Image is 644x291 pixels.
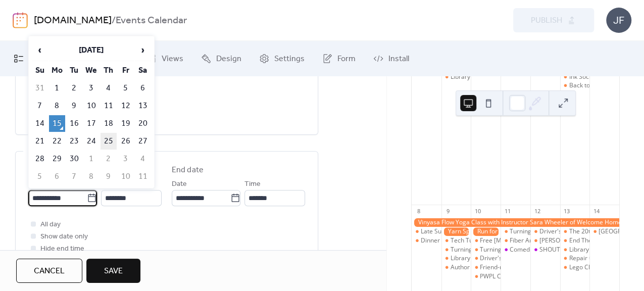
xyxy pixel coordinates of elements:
td: 21 [32,133,48,150]
div: Lego Club [569,263,597,272]
th: We [83,62,100,79]
div: Turning Audience Into Customers [480,246,574,254]
td: 22 [49,133,65,150]
span: Settings [274,53,305,65]
td: 24 [83,133,100,150]
td: 11 [101,98,117,114]
div: Repair Cafe at Peter White Public Library [560,254,590,263]
td: 10 [118,168,134,185]
td: 6 [135,80,151,96]
span: Show date only [40,231,88,243]
div: End date [172,164,204,176]
button: Cancel [16,259,82,283]
td: 6 [49,168,65,185]
td: 30 [66,151,82,167]
div: Turning Audiences Into Customers [451,246,548,254]
div: Free [MEDICAL_DATA] at-home testing kits [480,236,600,245]
div: End The Silence Walk [569,236,628,245]
span: ‹ [32,40,47,60]
div: The 20th Annual "Strut your Mutt" Fundraiser [560,227,590,236]
div: Driver's license restoration clinic [539,227,631,236]
td: 7 [66,168,82,185]
div: 11 [504,208,511,215]
div: Library of Things [441,73,471,81]
th: Mo [49,62,65,79]
td: 25 [101,133,117,150]
div: SHOUT! A Fantastic Tribute to the Fab Four [530,246,560,254]
td: 31 [32,80,48,96]
th: Sa [135,62,151,79]
div: Dinner & A Movie Block Busting Cinema: A Real Pain [412,236,441,245]
div: Driver's license restoration clinic [471,254,501,263]
div: Fiber Arts a la Carte [501,236,530,245]
b: / [112,11,116,30]
img: logo [13,12,28,28]
td: 27 [135,133,151,150]
a: Form [315,45,363,72]
div: Turning Audience Into Customers [471,246,501,254]
td: 1 [49,80,65,96]
button: Save [86,259,140,283]
div: 9 [444,208,452,215]
td: 10 [83,98,100,114]
div: 8 [415,208,422,215]
span: Hide end time [40,243,84,255]
td: 23 [66,133,82,150]
a: Install [366,45,417,72]
div: Library of Things [569,246,616,254]
div: Free Covid-19 at-home testing kits [471,236,501,245]
span: All day [40,219,61,231]
div: Library of Things [451,73,498,81]
b: Events Calendar [116,11,187,30]
td: 26 [118,133,134,150]
div: Yarn Spinners at Peter White Public Library [441,227,471,236]
div: Ink Society [569,73,599,81]
span: Cancel [34,265,65,277]
td: 19 [118,115,134,132]
div: Dinner & A Movie Block Busting Cinema: A Real Pain [421,236,567,245]
div: Late Summer Trail Grading on ORV C Route in Ely and Humboldt Townships [412,227,441,236]
div: Turning Audience Into Customers [510,227,604,236]
div: Fiber Arts a la Carte [510,236,566,245]
div: Vinyasa Flow Yoga Class with Instructor Sara Wheeler of Welcome Home Yoga [412,218,619,227]
div: West Branch Township Tailgate Party & Field of Dreams Car Show [589,227,619,236]
div: Turning Audience Into Customers [501,227,530,236]
td: 5 [118,80,134,96]
div: Library of Things [451,254,498,263]
div: Friend-raiser “Singin’ the Good Old Songs Again” Concert PWPL [471,263,501,272]
td: 2 [101,151,117,167]
span: Date [172,178,187,190]
div: Turning Audiences Into Customers [441,246,471,254]
td: 12 [118,98,134,114]
td: 5 [32,168,48,185]
div: 14 [592,208,600,215]
div: End The Silence Walk [560,236,590,245]
a: Design [193,45,249,72]
div: 13 [563,208,571,215]
div: Peg Hirvonen Bandshell Fundraising Concert [530,236,560,245]
span: › [135,40,151,60]
span: Install [388,53,409,65]
div: Library of Things [560,246,590,254]
div: Run for Recovery [471,227,501,236]
a: [DOMAIN_NAME] [34,11,112,30]
div: Library of Things [441,254,471,263]
div: Author Reading: Iliana Regan & Burn the Place at Peter White Public Library [441,263,471,272]
a: Views [139,45,191,72]
div: Tech Tuesdays [451,236,492,245]
div: Driver's license restoration clinic [480,254,572,263]
td: 15 [49,115,65,132]
div: Comedian Brian Hicks at Island Resort and Casino Club 41 [501,246,530,254]
td: 3 [118,151,134,167]
td: 9 [66,98,82,114]
th: Su [32,62,48,79]
span: Save [104,265,123,277]
td: 29 [49,151,65,167]
th: Fr [118,62,134,79]
th: Tu [66,62,82,79]
td: 4 [101,80,117,96]
td: 11 [135,168,151,185]
a: Settings [252,45,312,72]
td: 14 [32,115,48,132]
